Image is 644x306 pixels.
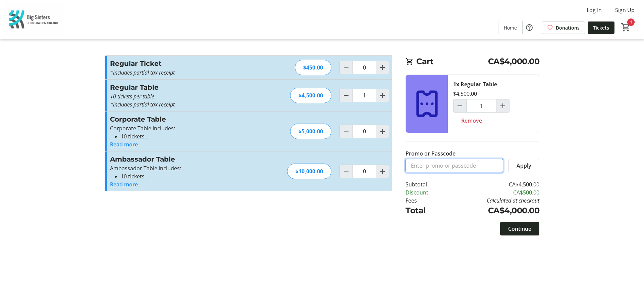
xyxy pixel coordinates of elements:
[110,114,257,124] h3: Corporate Table
[556,24,580,31] span: Donations
[4,3,64,36] img: Big Sisters of BC Lower Mainland's Logo
[353,125,376,138] input: Corporate Table Quantity
[453,90,477,98] div: $4,500.00
[446,188,539,196] td: CA$500.00
[340,89,353,102] button: Decrement by one
[290,88,331,103] div: $4,500.00
[461,117,482,125] span: Remove
[587,6,602,14] span: Log In
[610,5,640,15] button: Sign Up
[295,60,331,75] div: $450.00
[121,132,257,140] li: 10 tickets
[453,99,466,112] button: Decrement by one
[110,140,138,148] button: Read more
[376,125,389,138] button: Increment by one
[121,172,257,180] li: 10 tickets
[466,99,496,113] input: Regular Table Quantity
[287,164,331,179] div: $10,000.00
[353,165,376,178] input: Ambassador Table Quantity
[446,205,539,217] td: CA$4,000.00
[353,61,376,74] input: Regular Ticket Quantity
[406,55,539,69] h2: Cart
[446,180,539,188] td: CA$4,500.00
[290,124,331,139] div: $5,000.00
[110,93,154,100] em: 10 tickets per table
[517,162,531,170] span: Apply
[500,222,539,235] button: Continue
[406,196,446,205] td: Fees
[110,164,257,172] p: Ambassador Table includes:
[406,159,503,172] input: Enter promo or passcode
[110,180,138,188] button: Read more
[110,154,257,164] h3: Ambassador Table
[110,124,257,132] p: Corporate Table includes:
[593,24,609,31] span: Tickets
[615,6,635,14] span: Sign Up
[453,114,490,127] button: Remove
[406,188,446,196] td: Discount
[542,21,585,34] a: Donations
[406,149,455,158] label: Promo or Passcode
[376,61,389,74] button: Increment by one
[508,225,531,233] span: Continue
[110,82,257,92] h3: Regular Table
[376,165,389,178] button: Increment by one
[523,21,536,34] button: Help
[508,159,539,172] button: Apply
[498,21,522,34] a: Home
[406,205,446,217] td: Total
[588,21,614,34] a: Tickets
[581,5,607,15] button: Log In
[620,21,632,33] button: Cart
[453,80,497,88] div: 1x Regular Table
[110,69,175,76] em: *includes partial tax receipt
[353,89,376,102] input: Regular Table Quantity
[376,89,389,102] button: Increment by one
[488,55,540,68] span: CA$4,000.00
[110,101,175,108] em: *includes partial tax receipt
[110,58,257,69] h3: Regular Ticket
[504,24,517,31] span: Home
[446,196,539,205] td: Calculated at checkout
[406,180,446,188] td: Subtotal
[496,99,509,112] button: Increment by one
